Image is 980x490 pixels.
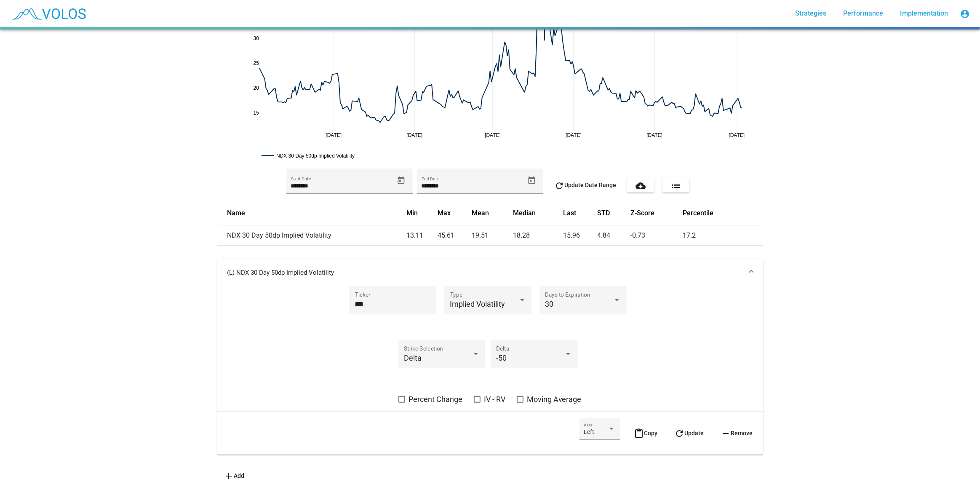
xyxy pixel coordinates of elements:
[224,471,234,481] mat-icon: add
[721,430,753,436] span: Remove
[668,418,711,448] button: Update
[7,3,90,24] img: blue_transparent.png
[675,430,704,436] span: Update
[472,225,513,246] td: 19.51
[584,428,594,435] span: Left
[683,209,713,217] button: Change sorting for percentile
[513,225,563,246] td: 18.28
[450,300,505,308] span: Implied Volatility
[714,418,760,448] button: Remove
[227,268,743,277] mat-panel-title: (L) NDX 30 Day 50dp Implied Volatility
[563,209,576,217] button: Change sorting for last
[394,173,409,188] button: Open calendar
[217,286,763,455] div: (L) NDX 30 Day 50dp Implied Volatility
[597,225,630,246] td: 4.84
[836,6,890,21] a: Performance
[630,225,683,246] td: -0.73
[843,9,883,17] span: Performance
[217,468,251,483] button: Add
[513,209,536,217] button: Change sorting for median
[406,209,418,217] button: Change sorting for min
[721,428,731,439] mat-icon: remove
[636,181,646,191] mat-icon: cloud_download
[406,225,438,246] td: 13.11
[563,225,597,246] td: 15.96
[795,9,826,17] span: Strategies
[438,225,472,246] td: 45.61
[893,6,955,21] a: Implementation
[224,472,245,479] span: Add
[438,209,451,217] button: Change sorting for max
[630,209,654,217] button: Change sorting for z_score
[217,259,763,286] mat-expansion-panel-header: (L) NDX 30 Day 50dp Implied Volatility
[634,428,644,439] mat-icon: content_paste
[597,209,610,217] button: Change sorting for std
[788,6,833,21] a: Strategies
[472,209,489,217] button: Change sorting for mean
[554,181,564,191] mat-icon: refresh
[900,9,948,17] span: Implementation
[960,9,970,19] mat-icon: account_circle
[496,353,507,362] span: -50
[634,430,658,436] span: Copy
[683,225,763,246] td: 17.2
[484,394,505,404] span: IV - RV
[554,182,616,188] span: Update Date Range
[675,428,685,439] mat-icon: refresh
[404,353,422,362] span: Delta
[524,173,539,188] button: Open calendar
[547,177,623,193] button: Update Date Range
[227,209,246,217] button: Change sorting for name
[217,225,407,246] td: NDX 30 Day 50dp Implied Volatility
[409,394,462,404] span: Percent Change
[628,418,665,448] button: Copy
[527,394,582,404] span: Moving Average
[671,181,681,191] mat-icon: list
[545,300,553,308] span: 30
